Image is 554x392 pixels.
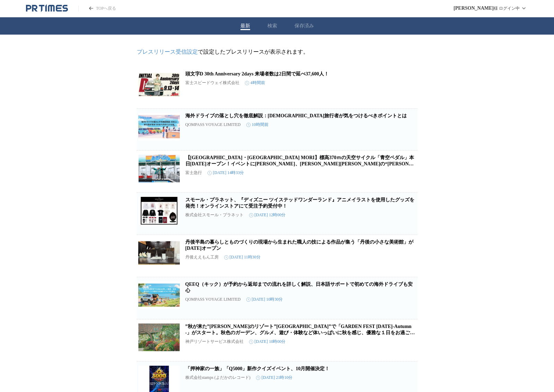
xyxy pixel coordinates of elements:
[185,155,415,173] a: 【[GEOGRAPHIC_DATA]・[GEOGRAPHIC_DATA] MORI】標高370ｍの天空サイクル「青空ペダル」本日[DATE]オープン！イベントに[PERSON_NAME]、[PE...
[208,170,244,176] time: [DATE] 14時33分
[185,297,241,302] p: QOMPASS VOYAGE LIMITED
[267,23,277,29] button: 検索
[78,6,116,11] a: PR TIMESのトップページはこちら
[138,155,180,182] img: 【神奈川県・さがみ湖MORI MORI】標高370ｍの天空サイクル「青空ペダル」本日9月13日(土)オープン！イベントに高尾颯斗さん、高尾楓弥さんの“高尾兄弟”が登場
[138,113,180,140] img: 海外ドライブの落とし穴を徹底解説：日本人旅行者が気をつけるべきポイントとは
[185,122,241,127] p: QOMPASS VOYAGE LIMITED
[138,281,180,309] img: QEEQ（キック）が予約から返却までの流れを詳しく解説、日本語サポートで初めての海外ドライブも安心
[185,197,415,209] a: スモール・プラネット、『ディズニー ツイステッドワンダーランド』アニメイラストを使用したグッズを発売！オンラインストアにて受注予約受付中！
[294,23,314,29] button: 保存済み
[185,239,413,251] a: 丹後半島の暮らしとものづくりの現場から生まれた職人の技による作品が集う「丹後の小さな美術館」が[DATE]オープン
[224,254,261,260] time: [DATE] 11時30分
[240,23,250,29] button: 最新
[138,239,180,267] img: 丹後半島の暮らしとものづくりの現場から生まれた職人の技による作品が集う「丹後の小さな美術館」が９月13日（土）オープン
[185,170,202,176] p: 富士急行
[185,212,244,218] p: 株式会社スモール・プラネット
[137,48,417,56] p: で設定したプレスリリースが表示されます。
[256,375,293,381] time: [DATE] 21時10分
[185,113,407,118] a: 海外ドライブの落とし穴を徹底解説：[DEMOGRAPHIC_DATA]旅行者が気をつけるべきポイントとは
[454,6,494,11] span: [PERSON_NAME]
[185,366,330,371] a: 「押神家の一族」「Q5000」新作クイズイベント、10月開催決定！
[26,4,68,12] a: PR TIMESのトップページはこちら
[185,282,413,293] a: QEEQ（キック）が予約から返却までの流れを詳しく解説、日本語サポートで初めての海外ドライブも安心
[138,71,180,99] img: 頭文字D 30th Anniversary 2days 来場者数は2日間で延べ37,600人！
[138,323,180,351] img: ”秋が来た”山上のリゾート”神戸布引ハーブ園”で「GARDEN FEST 2025-Autumn-」がスタート。秋色のガーデン、グルメ、遊び・体験など体いっぱいに秋を感じ、優雅な１日をお過ごしください
[137,49,198,55] a: プレスリリース受信設定
[246,122,269,128] time: 10時間前
[185,324,415,341] a: ”秋が来た”[PERSON_NAME]のリゾート”[GEOGRAPHIC_DATA]”で「GARDEN FEST [DATE]-Autumn-」がスタート。秋色のガーデン、グルメ、遊び・体験など...
[249,339,286,345] time: [DATE] 10時00分
[185,375,250,381] p: 株式会社stamps (よだかのレコード)
[185,254,219,260] p: 丹後ええもん工房
[138,197,180,225] img: スモール・プラネット、『ディズニー ツイステッドワンダーランド』アニメイラストを使用したグッズを発売！オンラインストアにて受注予約受付中！
[185,339,244,345] p: 神戸リゾートサービス株式会社
[246,297,283,302] time: [DATE] 10時30分
[249,212,286,218] time: [DATE] 12時00分
[185,71,329,76] a: 頭文字D 30th Anniversary 2days 来場者数は2日間で延べ37,600人！
[185,80,239,86] p: 富士スピードウェイ株式会社
[245,80,265,86] time: 4時間前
